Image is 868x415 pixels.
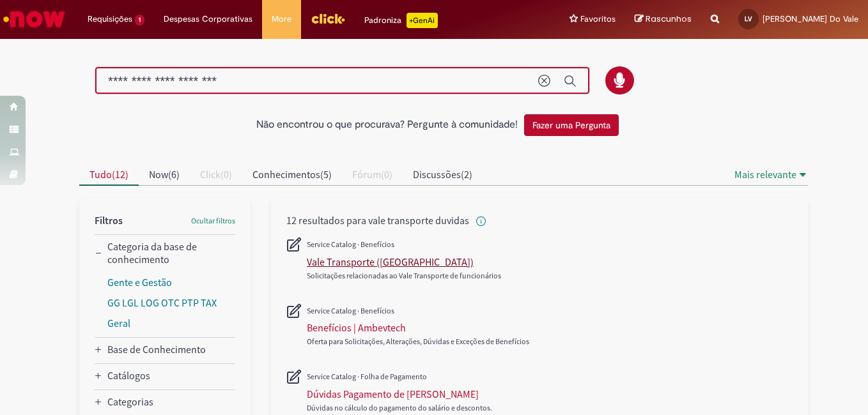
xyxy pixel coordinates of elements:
[407,13,438,28] p: +GenAi
[364,13,438,28] div: Padroniza
[635,13,692,26] a: Rascunhos
[311,9,345,28] img: click_logo_yellow_360x200.png
[524,114,619,136] button: Fazer uma Pergunta
[745,15,752,23] span: LV
[256,119,518,131] h2: Não encontrou o que procurava? Pergunte à comunidade!
[272,13,291,26] span: More
[164,13,252,26] span: Despesas Corporativas
[646,13,692,25] span: Rascunhos
[88,13,132,26] span: Requisições
[580,13,616,26] span: Favoritos
[135,15,144,26] span: 1
[1,6,67,32] img: ServiceNow
[763,13,858,24] span: [PERSON_NAME] Do Vale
